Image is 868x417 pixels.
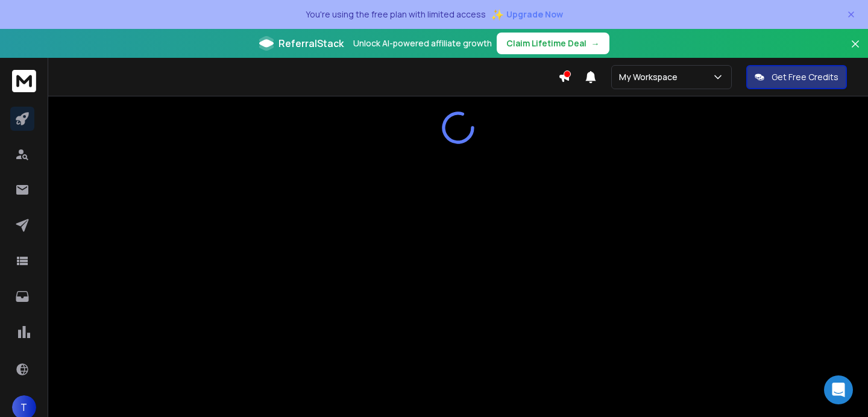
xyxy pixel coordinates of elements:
[306,8,486,20] p: You're using the free plan with limited access
[353,37,492,49] p: Unlock AI-powered affiliate growth
[772,71,838,83] p: Get Free Credits
[506,8,563,20] span: Upgrade Now
[824,375,853,404] div: Open Intercom Messenger
[619,71,682,83] p: My Workspace
[746,65,847,89] button: Get Free Credits
[591,37,600,49] span: →
[491,2,563,27] button: ✨Upgrade Now
[848,36,863,65] button: Close banner
[278,36,344,51] span: ReferralStack
[491,6,504,23] span: ✨
[497,33,609,54] button: Claim Lifetime Deal→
